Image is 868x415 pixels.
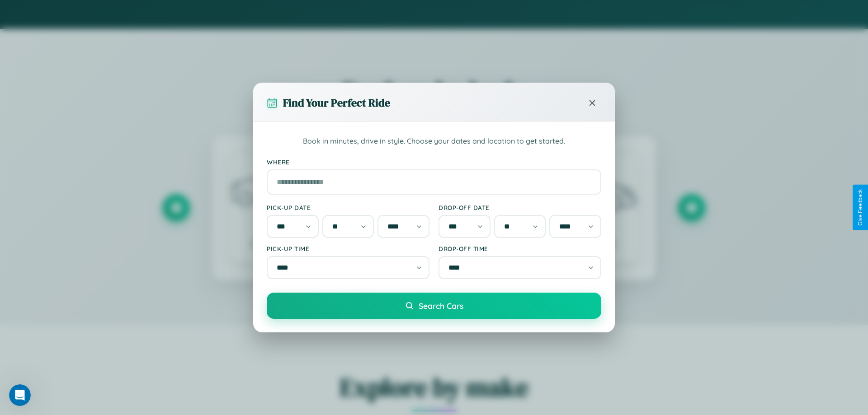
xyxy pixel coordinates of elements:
[439,204,601,211] label: Drop-off Date
[439,245,601,252] label: Drop-off Time
[267,158,601,166] label: Where
[419,301,463,311] span: Search Cars
[267,135,601,147] p: Book in minutes, drive in style. Choose your dates and location to get started.
[267,293,601,319] button: Search Cars
[267,245,429,252] label: Pick-up Time
[283,95,390,110] h3: Find Your Perfect Ride
[267,204,429,211] label: Pick-up Date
